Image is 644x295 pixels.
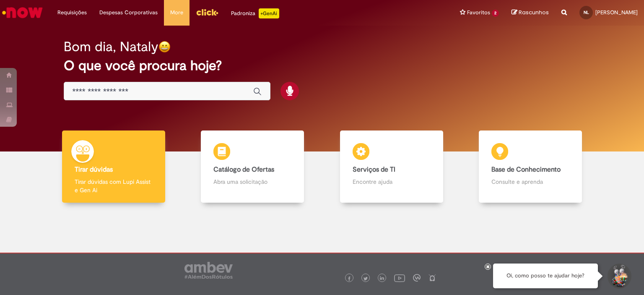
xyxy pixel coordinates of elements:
[512,9,549,17] a: Rascunhos
[44,131,183,203] a: Tirar dúvidas Tirar dúvidas com Lupi Assist e Gen Ai
[519,8,549,16] span: Rascunhos
[491,165,561,174] b: Base de Conhecimento
[196,6,218,18] img: click_logo_yellow_360x200.png
[493,264,598,288] div: Oi, como posso te ajudar hoje?
[170,8,183,17] span: More
[606,264,631,289] button: Iniciar Conversa de Suporte
[353,165,395,174] b: Serviços de TI
[75,178,153,194] p: Tirar dúvidas com Lupi Assist e Gen Ai
[99,8,158,17] span: Despesas Corporativas
[213,165,274,174] b: Catálogo de Ofertas
[213,178,291,186] p: Abra uma solicitação
[184,262,233,279] img: logo_footer_ambev_rotulo_gray.png
[413,274,421,282] img: logo_footer_workplace.png
[428,274,436,282] img: logo_footer_naosei.png
[492,10,499,17] span: 2
[347,277,351,281] img: logo_footer_facebook.png
[64,58,581,73] h2: O que você procura hoje?
[584,10,589,15] span: NL
[394,272,405,283] img: logo_footer_youtube.png
[158,41,171,53] img: happy-face.png
[353,178,431,186] p: Encontre ajuda
[322,131,461,203] a: Serviços de TI Encontre ajuda
[461,131,600,203] a: Base de Conhecimento Consulte e aprenda
[1,4,44,21] img: ServiceNow
[491,178,569,186] p: Consulte e aprenda
[64,39,158,54] h2: Bom dia, Nataly
[467,8,490,17] span: Favoritos
[183,131,322,203] a: Catálogo de Ofertas Abra uma solicitação
[231,8,279,18] div: Padroniza
[595,9,638,16] span: [PERSON_NAME]
[380,276,384,281] img: logo_footer_linkedin.png
[75,165,113,174] b: Tirar dúvidas
[259,8,279,18] p: +GenAi
[364,277,368,281] img: logo_footer_twitter.png
[57,8,87,17] span: Requisições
